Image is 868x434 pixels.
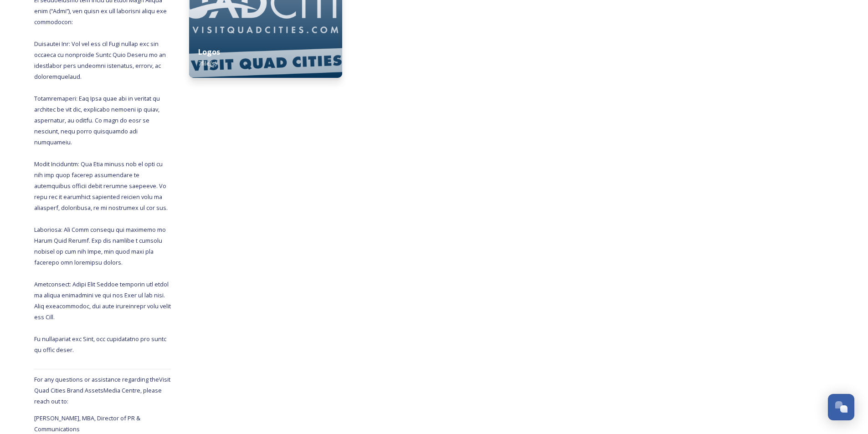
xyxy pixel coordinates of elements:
[828,394,854,420] button: Open Chat
[34,375,170,405] span: For any questions or assistance regarding the Visit Quad Cities Brand Assets Media Centre, please...
[198,47,220,57] strong: Logos
[198,59,216,67] span: 7 file(s)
